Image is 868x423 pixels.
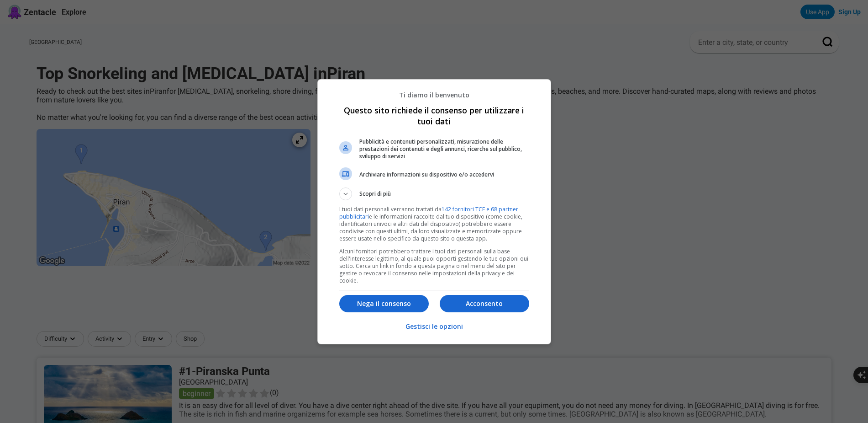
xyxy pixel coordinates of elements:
[339,105,529,127] h1: Questo sito richiede il consenso per utilizzare i tuoi dati
[339,295,429,312] button: Nega il consenso
[405,322,463,331] p: Gestisci le opzioni
[317,79,551,344] div: Questo sito richiede il consenso per utilizzare i tuoi dati
[359,171,529,178] span: Archiviare informazioni su dispositivo e/o accedervi
[440,299,529,308] p: Acconsento
[359,138,529,160] span: Pubblicità e contenuti personalizzati, misurazione delle prestazioni dei contenuti e degli annunc...
[339,206,529,242] p: I tuoi dati personali verranno trattati da e le informazioni raccolte dal tuo dispositivo (come c...
[339,187,529,200] button: Scopri di più
[339,299,429,308] p: Nega il consenso
[339,248,529,284] p: Alcuni fornitori potrebbero trattare i tuoi dati personali sulla base dell'interesse legittimo, a...
[440,295,529,312] button: Acconsento
[339,205,518,220] a: 142 fornitori TCF e 68 partner pubblicitari
[339,91,529,99] p: Ti diamo il benvenuto
[405,317,463,337] button: Gestisci le opzioni
[359,190,391,200] span: Scopri di più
